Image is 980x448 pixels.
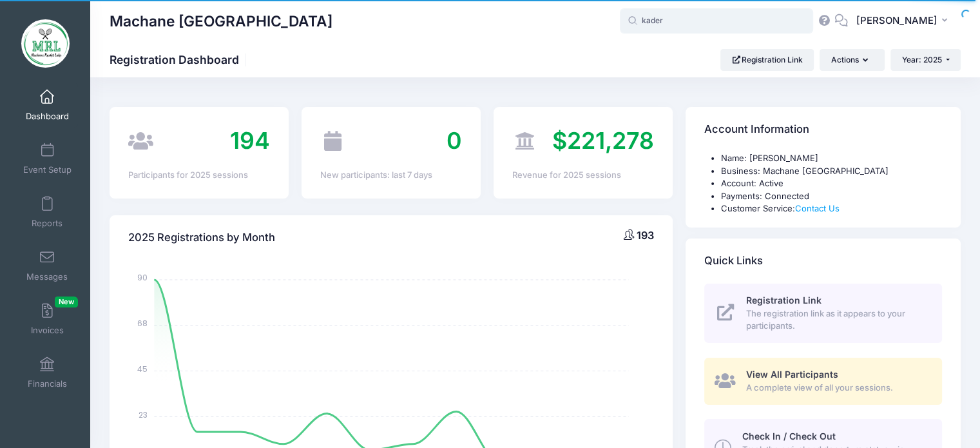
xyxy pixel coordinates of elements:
[721,190,942,203] li: Payments: Connected
[17,243,78,288] a: Messages
[721,202,942,215] li: Customer Service:
[742,431,835,442] span: Check In / Check Out
[230,126,270,155] span: 194
[637,229,654,242] span: 193
[795,203,840,213] a: Contact Us
[138,318,148,329] tspan: 68
[721,152,942,165] li: Name: [PERSON_NAME]
[26,271,68,282] span: Messages
[721,177,942,190] li: Account: Active
[139,409,148,420] tspan: 23
[704,112,809,148] h4: Account Information
[128,169,270,182] div: Participants for 2025 sessions
[721,165,942,178] li: Business: Machane [GEOGRAPHIC_DATA]
[138,364,148,375] tspan: 45
[704,242,763,279] h4: Quick Links
[320,169,462,182] div: New participants: last 7 days
[31,325,64,336] span: Invoices
[856,14,937,28] span: [PERSON_NAME]
[720,49,814,71] a: Registration Link
[17,83,78,128] a: Dashboard
[704,358,942,405] a: View All Participants A complete view of all your sessions.
[890,49,961,71] button: Year: 2025
[820,49,884,71] button: Actions
[17,297,78,342] a: InvoicesNew
[902,55,942,64] span: Year: 2025
[447,126,462,155] span: 0
[23,164,72,175] span: Event Setup
[21,19,70,68] img: Machane Racket Lake
[28,378,67,389] span: Financials
[746,382,927,394] span: A complete view of all your sessions.
[704,284,942,343] a: Registration Link The registration link as it appears to your participants.
[848,6,961,36] button: [PERSON_NAME]
[620,8,813,34] input: Search by First Name, Last Name, or Email...
[110,53,250,66] h1: Registration Dashboard
[26,111,69,122] span: Dashboard
[746,307,927,333] span: The registration link as it appears to your participants.
[746,295,821,306] span: Registration Link
[17,190,78,235] a: Reports
[17,136,78,181] a: Event Setup
[746,369,838,380] span: View All Participants
[512,169,654,182] div: Revenue for 2025 sessions
[17,350,78,395] a: Financials
[110,6,332,36] h1: Machane [GEOGRAPHIC_DATA]
[55,297,78,307] span: New
[138,272,148,283] tspan: 90
[128,219,275,256] h4: 2025 Registrations by Month
[32,218,62,229] span: Reports
[552,126,654,155] span: $221,278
